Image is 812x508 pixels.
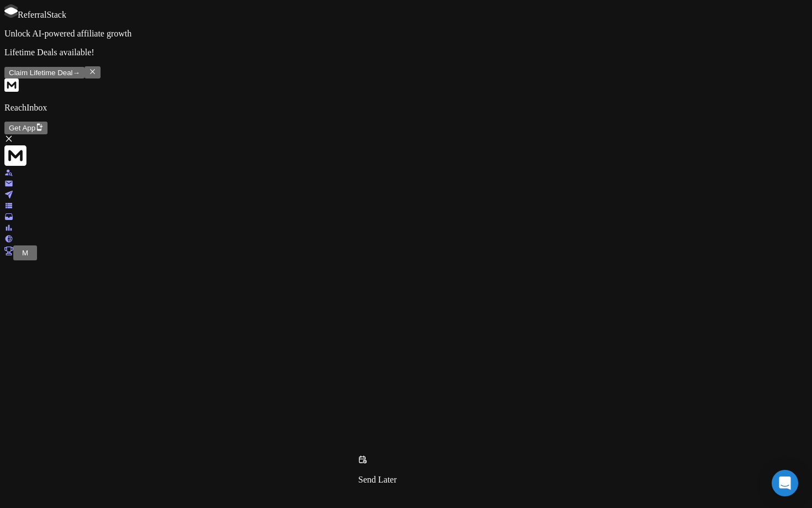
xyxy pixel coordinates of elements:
button: Get App [4,122,48,134]
button: Close banner [85,66,101,78]
p: Send Later [358,475,397,485]
span: → [73,69,80,77]
span: ReferralStack [18,10,66,19]
button: M [13,245,37,260]
button: Claim Lifetime Deal→ [4,67,85,78]
div: Open Intercom Messenger [772,470,798,496]
button: M [18,247,33,259]
p: ReachInbox [4,103,808,113]
p: Lifetime Deals available! [4,48,808,57]
span: M [22,249,28,257]
p: Unlock AI-powered affiliate growth [4,29,808,39]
